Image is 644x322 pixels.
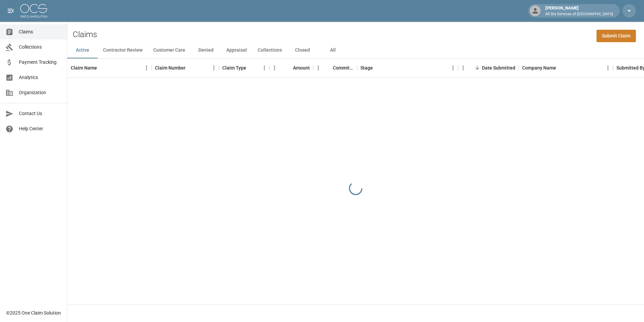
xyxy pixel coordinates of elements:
[313,63,323,73] button: Menu
[221,42,252,58] button: Appraisal
[519,58,613,77] div: Company Name
[20,4,47,18] img: ocs-logo-white-transparent.png
[458,63,468,73] button: Menu
[19,110,62,117] span: Contact Us
[186,63,195,73] button: Sort
[19,74,62,81] span: Analytics
[19,59,62,66] span: Payment Tracking
[543,5,616,17] div: [PERSON_NAME]
[141,63,152,73] button: Menu
[259,63,269,73] button: Menu
[6,310,61,316] div: © 2025 One Claim Solution
[152,58,219,77] div: Claim Number
[293,58,310,77] div: Amount
[209,63,219,73] button: Menu
[97,63,106,73] button: Sort
[19,125,62,132] span: Help Center
[246,63,256,73] button: Sort
[191,42,221,58] button: Denied
[148,42,191,58] button: Customer Care
[287,42,318,58] button: Closed
[284,63,293,73] button: Sort
[19,89,62,96] span: Organization
[73,30,97,39] h2: Claims
[67,58,152,77] div: Claim Name
[360,58,373,77] div: Stage
[269,58,313,77] div: Amount
[473,63,482,73] button: Sort
[545,11,613,17] p: All Dry Services of [GEOGRAPHIC_DATA]
[458,58,519,77] div: Date Submitted
[269,63,280,73] button: Menu
[373,63,382,73] button: Sort
[19,44,62,51] span: Collections
[357,58,458,77] div: Stage
[448,63,458,73] button: Menu
[318,42,348,58] button: All
[323,63,333,73] button: Sort
[597,30,636,42] a: Submit Claim
[333,58,354,77] div: Committed Amount
[603,63,613,73] button: Menu
[98,42,148,58] button: Contractor Review
[252,42,287,58] button: Collections
[67,42,644,58] div: dynamic tabs
[556,63,566,73] button: Sort
[155,58,186,77] div: Claim Number
[71,58,97,77] div: Claim Name
[19,28,62,35] span: Claims
[67,42,98,58] button: Active
[4,4,18,18] button: open drawer
[482,58,515,77] div: Date Submitted
[219,58,269,77] div: Claim Type
[313,58,357,77] div: Committed Amount
[222,58,246,77] div: Claim Type
[522,58,556,77] div: Company Name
